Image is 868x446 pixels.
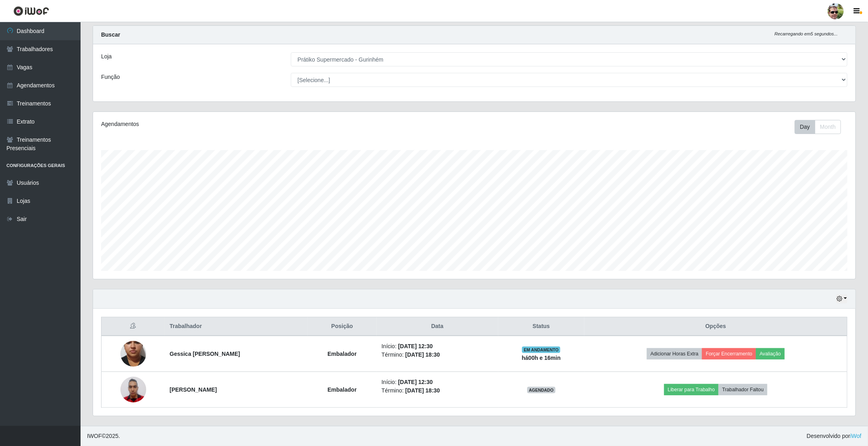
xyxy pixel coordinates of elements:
button: Trabalhador Faltou [719,384,767,395]
strong: Buscar [101,31,120,38]
time: [DATE] 12:30 [398,343,433,349]
th: Data [377,317,498,336]
div: First group [795,120,841,134]
th: Posição [308,317,377,336]
img: CoreUI Logo [13,6,49,16]
button: Month [815,120,841,134]
strong: Embalador [327,386,356,393]
span: Desenvolvido por [807,432,862,440]
time: [DATE] 18:30 [405,387,440,394]
span: AGENDADO [527,387,555,393]
label: Loja [101,52,112,61]
li: Início: [381,342,493,351]
li: Término: [381,351,493,359]
th: Status [498,317,585,336]
button: Day [795,120,815,134]
time: [DATE] 18:30 [405,351,440,358]
span: © 2025 . [87,432,120,440]
li: Início: [381,378,493,386]
button: Avaliação [756,348,785,359]
a: iWof [850,433,862,439]
img: 1746572657158.jpeg [120,325,146,382]
th: Opções [584,317,847,336]
span: EM ANDAMENTO [522,347,560,353]
th: Trabalhador [165,317,307,336]
button: Forçar Encerramento [702,348,756,359]
label: Função [101,73,120,81]
i: Recarregando em 5 segundos... [775,31,838,36]
strong: Embalador [327,351,356,357]
strong: [PERSON_NAME] [170,386,217,393]
div: Agendamentos [101,120,405,128]
strong: Gessica [PERSON_NAME] [170,351,240,357]
button: Liberar para Trabalho [664,384,719,395]
strong: há 00 h e 16 min [522,355,561,361]
time: [DATE] 12:30 [398,379,433,385]
button: Adicionar Horas Extra [647,348,702,359]
img: 1747520366813.jpeg [120,372,146,407]
span: IWOF [87,433,102,439]
li: Término: [381,386,493,395]
div: Toolbar with button groups [795,120,847,134]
